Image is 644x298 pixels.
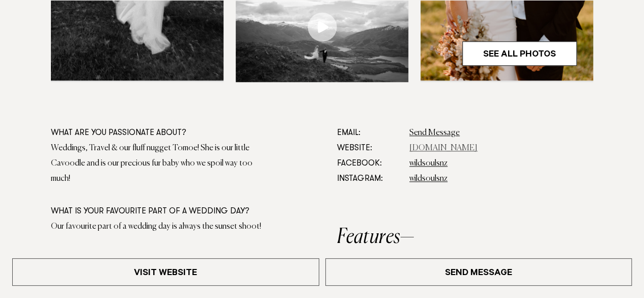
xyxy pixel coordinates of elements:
[12,258,319,286] a: Visit Website
[325,258,632,286] a: Send Message
[51,204,271,219] div: What is your favourite part of a wedding day?
[337,141,401,156] dt: Website:
[337,125,401,141] dt: Email:
[462,41,577,66] a: See All Photos
[51,219,271,234] div: Our favourite part of a wedding day is always the sunset shoot!
[337,156,401,171] dt: Facebook:
[409,159,447,168] a: wildsoulsnz
[409,129,460,137] a: Send Message
[337,227,593,248] h2: Features
[51,125,271,141] div: What are you passionate about?
[409,144,478,152] a: [DOMAIN_NAME]
[409,175,447,183] a: wildsoulsnz
[51,141,271,186] div: Weddings, Travel & our fluff nugget Tomoe! She is our little Cavoodle and is our precious fur bab...
[337,171,401,186] dt: Instagram:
